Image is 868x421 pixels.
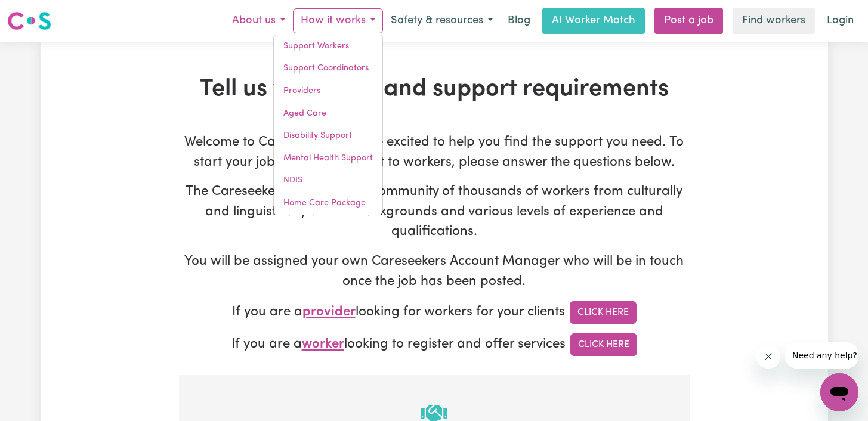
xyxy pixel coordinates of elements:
button: How it works [293,8,383,33]
a: Post a job [654,8,723,34]
p: Welcome to Careseekers. We are excited to help you find the support you need. To start your job p... [179,132,690,172]
p: If you are a looking for workers for your clients [179,301,690,324]
a: Providers [274,80,382,103]
h1: Tell us your care and support requirements [179,75,690,104]
a: Login [820,8,861,34]
a: Click Here [570,301,637,324]
p: If you are a looking to register and offer services [179,333,690,356]
a: Careseekers logo [7,7,51,35]
iframe: Message from company [785,342,858,369]
a: Find workers [733,8,815,34]
img: Careseekers logo [7,10,51,32]
button: Safety & resources [383,8,501,33]
iframe: Button to launch messaging window [820,373,858,411]
span: worker [302,338,344,352]
span: provider [302,306,356,320]
a: Mental Health Support [274,147,382,170]
iframe: Close message [756,345,780,369]
a: Support Workers [274,35,382,58]
a: NDIS [274,169,382,192]
a: Disability Support [274,125,382,147]
a: Home Care Package [274,192,382,215]
div: How it works [273,35,383,215]
p: The Careseekers Platform is a community of thousands of workers from culturally and linguisticall... [179,182,690,242]
a: Click Here [570,333,637,356]
a: Aged Care [274,103,382,125]
a: AI Worker Match [542,8,645,34]
button: About us [224,8,293,33]
a: Blog [501,8,538,34]
a: Support Coordinators [274,57,382,80]
p: You will be assigned your own Careseekers Account Manager who will be in touch once the job has b... [179,252,690,292]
